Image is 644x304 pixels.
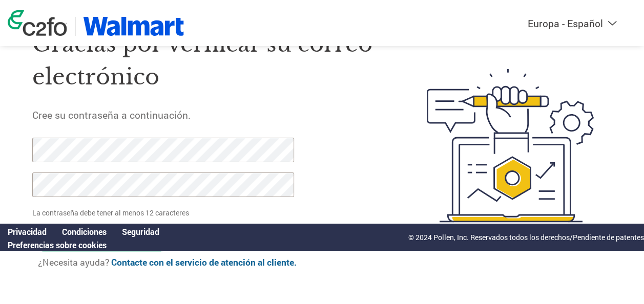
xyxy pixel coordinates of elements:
a: Cookie Preferences, opens a dedicated popup modal window [8,240,107,250]
a: Contacte con el servicio de atención al cliente. [111,256,297,268]
h5: Cree su contraseña a continuación. [32,108,380,121]
img: Walmart [83,17,184,36]
img: create-password [409,13,612,278]
a: Seguridad [122,226,159,237]
p: © 2024 Pollen, Inc. Reservados todos los derechos/Pendiente de patentes [408,232,644,243]
a: Condiciones [62,226,107,237]
span: ¿Necesita ayuda? [38,256,297,268]
img: c2fo logo [8,10,67,36]
h1: Gracias por verificar su correo electrónico [32,28,380,94]
p: La contraseña debe tener al menos 12 caracteres [32,207,297,218]
a: Privacidad [8,226,47,237]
